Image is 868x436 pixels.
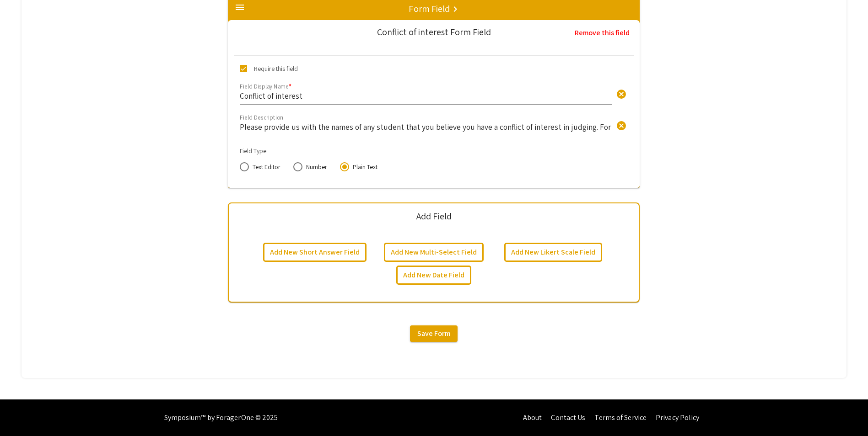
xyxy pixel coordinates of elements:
button: Add New Date Field [396,266,471,285]
h5: Form Field [409,3,450,14]
a: Contact Us [551,413,585,422]
button: Add New Likert Scale Field [504,243,602,262]
span: Save Form [417,329,450,338]
a: About [523,413,542,422]
a: Terms of Service [594,413,647,422]
input: Display name [240,90,612,101]
mat-icon: menu [234,2,245,13]
span: Text Editor [249,162,280,171]
button: Save Form [410,325,458,342]
span: cancel [616,120,627,131]
iframe: Chat [7,395,39,429]
mat-icon: keyboard_arrow_right [450,4,461,15]
span: Require this field [254,63,298,74]
h5: Add Field [416,211,452,222]
div: Conflict of interest Form Field [377,27,491,37]
span: Number [302,162,327,171]
button: Clear [612,116,631,134]
span: cancel [616,89,627,100]
mat-label: Field Type [240,147,266,155]
div: Symposium™ by ForagerOne © 2025 [164,399,278,436]
button: Add New Short Answer Field [263,243,367,262]
input: Description [240,122,612,132]
span: Plain Text [349,162,377,171]
button: Remove this field [568,24,636,42]
button: Add New Multi-Select Field [384,243,484,262]
div: Form Field [228,25,640,188]
a: Privacy Policy [656,413,699,422]
button: Clear [612,85,631,103]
